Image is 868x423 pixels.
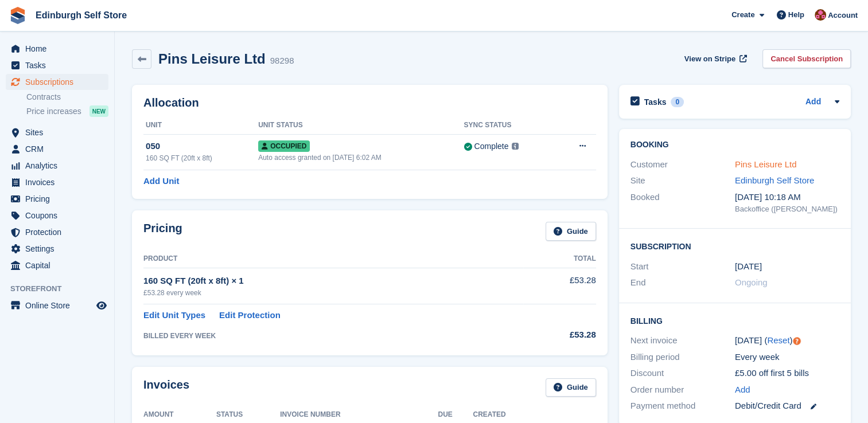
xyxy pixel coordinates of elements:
[630,260,735,273] div: Start
[146,140,258,153] div: 050
[735,351,839,364] div: Every week
[630,158,735,171] div: Customer
[143,175,179,188] a: Add Unit
[143,309,205,322] a: Edit Unit Types
[258,140,310,152] span: Occupied
[25,207,94,224] span: Coupons
[219,309,281,322] a: Edit Protection
[6,257,108,273] a: menu
[6,74,108,90] a: menu
[684,53,735,65] span: View on Stripe
[143,331,523,341] div: BILLED EVERY WEEK
[546,378,596,397] a: Guide
[671,97,684,107] div: 0
[474,140,508,152] div: Complete
[26,106,81,117] span: Price increases
[828,10,858,21] span: Account
[25,158,94,174] span: Analytics
[143,378,189,397] h2: Invoices
[630,367,735,380] div: Discount
[6,57,108,73] a: menu
[6,158,108,174] a: menu
[630,315,839,326] h2: Billing
[805,96,821,109] a: Add
[815,9,826,21] img: Lucy Michalec
[25,297,94,314] span: Online Store
[523,328,596,342] div: £53.28
[735,383,750,397] a: Add
[146,153,258,163] div: 160 SQ FT (20ft x 8ft)
[680,49,749,68] a: View on Stripe
[630,140,839,150] h2: Booking
[25,241,94,257] span: Settings
[735,191,839,204] div: [DATE] 10:18 AM
[143,275,523,288] div: 160 SQ FT (20ft x 8ft) × 1
[735,260,762,273] time: 2025-08-03 23:00:00 UTC
[31,6,131,25] a: Edinburgh Self Store
[25,257,94,273] span: Capital
[630,174,735,187] div: Site
[6,41,108,57] a: menu
[546,222,596,241] a: Guide
[6,141,108,157] a: menu
[258,152,464,163] div: Auto access granted on [DATE] 6:02 AM
[464,116,555,135] th: Sync Status
[143,288,523,298] div: £53.28 every week
[6,241,108,257] a: menu
[735,399,839,413] div: Debit/Credit Card
[143,116,258,135] th: Unit
[630,334,735,347] div: Next invoice
[6,174,108,190] a: menu
[630,276,735,289] div: End
[6,297,108,314] a: menu
[143,222,182,241] h2: Pricing
[735,203,839,215] div: Backoffice ([PERSON_NAME])
[26,105,108,117] a: Price increases NEW
[767,335,789,345] a: Reset
[630,351,735,364] div: Billing period
[89,105,108,117] div: NEW
[523,268,596,304] td: £53.28
[6,224,108,240] a: menu
[25,141,94,157] span: CRM
[630,191,735,215] div: Booked
[644,97,667,107] h2: Tasks
[25,191,94,207] span: Pricing
[630,240,839,252] h2: Subscription
[735,159,797,169] a: Pins Leisure Ltd
[143,96,596,109] h2: Allocation
[25,74,94,90] span: Subscriptions
[792,336,802,346] div: Tooltip anchor
[523,250,596,268] th: Total
[512,143,519,150] img: icon-info-grey-7440780725fd019a000dd9b08b2336e03edf1995a4989e88bcd33f0948082b44.svg
[735,175,814,185] a: Edinburgh Self Store
[258,116,464,135] th: Unit Status
[6,191,108,207] a: menu
[25,57,94,73] span: Tasks
[6,207,108,224] a: menu
[9,7,26,24] img: stora-icon-8386f47178a22dfd0bd8f6a31ec36ba5ce8667c1dd55bd0f319d3a0aa187defe.svg
[762,49,851,68] a: Cancel Subscription
[26,92,108,103] a: Contracts
[735,334,839,347] div: [DATE] ( )
[25,224,94,240] span: Protection
[25,174,94,190] span: Invoices
[270,54,294,68] div: 98298
[731,9,754,21] span: Create
[158,51,266,66] h2: Pins Leisure Ltd
[788,9,804,21] span: Help
[10,283,114,295] span: Storefront
[630,399,735,413] div: Payment method
[95,299,108,312] a: Preview store
[735,367,839,380] div: £5.00 off first 5 bills
[143,250,523,268] th: Product
[25,41,94,57] span: Home
[25,124,94,140] span: Sites
[735,277,768,287] span: Ongoing
[630,383,735,397] div: Order number
[6,124,108,140] a: menu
